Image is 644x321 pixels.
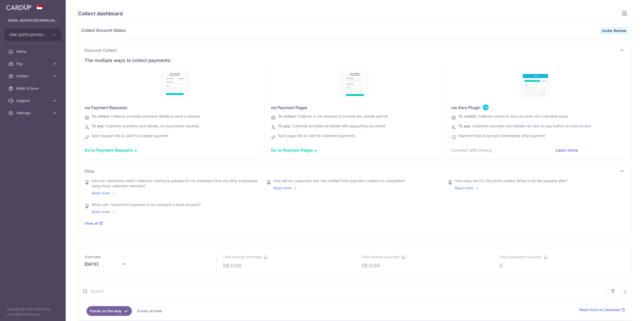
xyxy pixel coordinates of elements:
a: Funds on the way [86,306,132,316]
img: discover-xero-sg-b5e0f4a20565c41d343697c4b648558ec96bb2b1b9ca64f21e4d1c2465932dfb.jpg [520,68,551,98]
span: Each page link is valid for unlimited payments [278,133,355,138]
span: Customer provides card details, no documents required [105,124,199,128]
span: Total amount received [361,255,399,259]
span: Customer provides card details via click-to-pay button on Xero invoice [472,124,591,128]
span: Total amount incoming [223,255,262,259]
a: Read more on statuses [579,307,625,312]
p: 0.00 [230,262,242,270]
span: S$ [361,262,368,270]
a: Learn more [556,148,578,153]
a: Funds arrived [134,306,165,316]
p: FAQs [84,168,625,174]
span: To pay: [92,124,104,128]
div: How does the 0% fee promo works? What is the fee payable after? [455,178,568,183]
span: Collect [16,74,50,79]
p: 0 [499,262,503,270]
span: Collecter connects Xero account via a one-time setup [478,114,568,118]
p: [EMAIL_ADDRESS][DOMAIN_NAME] [8,18,57,23]
a: View all [84,221,103,225]
span: Read more on statuses [579,307,620,312]
span: Refer & Save [16,86,50,91]
img: discover-payment-requests-886a7fde0c649710a92187107502557eb2ad8374a8eb2e525e76f9e186b9ffba.jpg [159,68,190,98]
img: discover-payment-pages-940d318898c69d434d935dddd9c2ffb4de86cb20fe041a80db9227a4a91428ac.jpg [339,68,370,98]
span: To collect: [92,114,110,118]
div: via Payment Requests [84,105,264,111]
span: FAQs [84,168,619,174]
a: Read more [273,186,298,190]
span: Total payments received [499,255,542,259]
span: Customer provides all details with supporting document [292,124,386,128]
div: FAQs [84,176,625,228]
p: Discover Collect [84,47,625,53]
span: Collect Account Status [81,27,600,34]
div: Discover Collect [84,55,625,155]
span: S$ [223,262,229,270]
span: Support [16,98,50,103]
button: ONE SUITE ADVISORY PTE. LTD. [5,29,61,41]
div: How do I determine which collection method is suitable for my business? How are other businesses ... [92,178,259,189]
span: Home [16,49,50,54]
span: ONE SUITE ADVISORY PTE. LTD. [9,32,47,37]
a: Go to Payment Requests [84,148,137,153]
span: Overview [84,255,101,259]
h5: Collect dashboard [78,9,619,18]
iframe: Opens a widget where you can find more information [611,306,639,318]
div: How will my customers and I be notified from payment creation to completion? [273,178,405,183]
p: 0.00 [369,262,380,270]
span: Each request link is valid for a single payment [92,133,168,138]
img: CardUp [6,4,31,10]
div: via Xero Plugin [451,105,625,111]
span: To pay: [458,124,471,128]
a: Read more [92,191,116,195]
span: To collect: [278,114,296,118]
span: Pay [16,61,50,66]
img: <span class="translation_missing" title="translation missing: en.collect_dashboard.discover.cards... [483,104,489,111]
span: Payment data is synced immediately after payment [458,133,545,138]
strong: Under Review [602,28,626,33]
span: To collect: [458,114,477,118]
a: Read more [92,210,116,214]
span: Collector is not required to provide any details upfront [297,114,388,118]
span: Settings [16,110,50,116]
div: When will I receive the payment in my company's bank account? [92,202,201,207]
a: Read more [455,186,479,190]
span: Collector provides payment details to send a request [111,114,200,118]
span: Discover Collect [84,47,619,53]
input: Search [78,283,607,299]
span: To pay: [278,124,291,128]
div: via Payment Pages [271,105,445,111]
div: The multiple ways to collect payments: [84,57,625,64]
a: Go to Payment Pages [271,148,317,153]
